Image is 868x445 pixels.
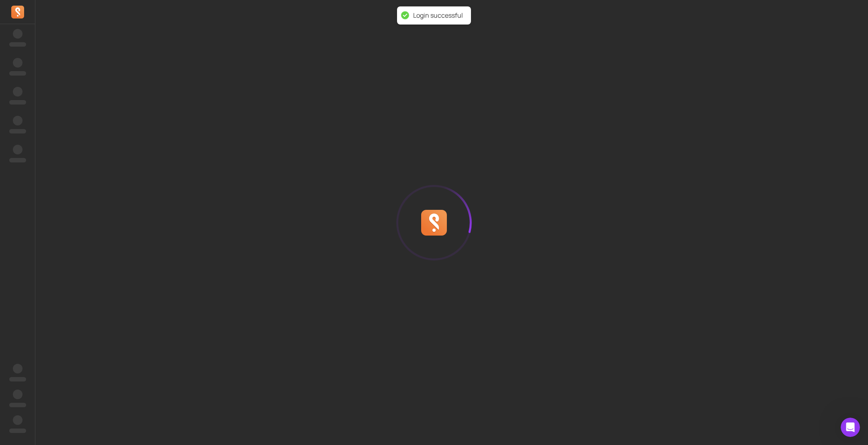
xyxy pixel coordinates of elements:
[13,390,23,399] span: ‌
[9,129,26,133] span: ‌
[13,116,23,125] span: ‌
[413,11,463,20] div: Login successful
[13,145,23,154] span: ‌
[9,429,26,433] span: ‌
[9,71,26,76] span: ‌
[13,58,23,68] span: ‌
[9,403,26,407] span: ‌
[841,418,860,437] iframe: Intercom live chat
[9,377,26,381] span: ‌
[13,364,23,373] span: ‌
[9,42,26,47] span: ‌
[9,100,26,105] span: ‌
[13,415,23,425] span: ‌
[13,87,23,96] span: ‌
[13,29,23,39] span: ‌
[9,158,26,162] span: ‌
